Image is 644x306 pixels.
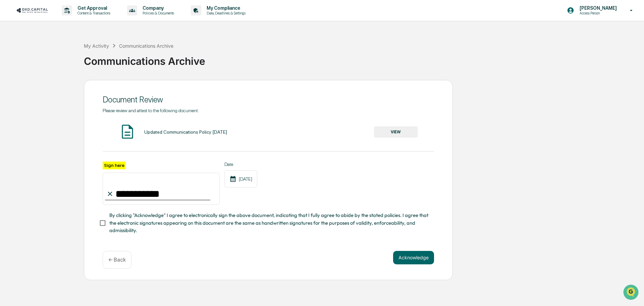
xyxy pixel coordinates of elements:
[72,11,114,15] p: Content & Transactions
[224,162,257,167] label: Date
[201,5,249,11] p: My Compliance
[7,51,19,63] img: 1746055101610-c473b297-6a78-478c-a979-82029cc54cd1
[114,53,122,61] button: Start new chat
[574,5,620,11] p: [PERSON_NAME]
[574,11,620,15] p: Access Person
[201,11,249,15] p: Data, Deadlines & Settings
[46,82,86,94] a: 🗄️Attestations
[13,85,43,91] span: Preclearance
[47,114,81,119] a: Powered byPylon
[72,5,114,11] p: Get Approval
[16,7,48,13] img: logo
[55,85,83,91] span: Attestations
[23,58,85,63] div: We're available if you need us!
[23,51,110,58] div: Start new chat
[137,11,177,15] p: Policies & Documents
[393,251,434,264] button: Acknowledge
[103,108,199,113] span: Please review and attest to the following document.
[67,114,81,119] span: Pylon
[103,95,434,104] div: Document Review
[7,98,12,103] div: 🔎
[374,126,418,138] button: VIEW
[84,50,641,67] div: Communications Archive
[7,14,122,25] p: How can we help?
[4,82,46,94] a: 🖐️Preclearance
[84,43,109,49] div: My Activity
[144,129,227,135] div: Updated Communications Policy [DATE]
[7,85,12,91] div: 🖐️
[49,85,54,91] div: 🗄️
[109,212,429,234] span: By clicking "Acknowledge" I agree to electronically sign the above document, indicating that I fu...
[119,123,136,140] img: Document Icon
[4,95,45,107] a: 🔎Data Lookup
[13,97,42,104] span: Data Lookup
[224,170,257,187] div: [DATE]
[119,43,173,49] div: Communications Archive
[108,257,126,263] p: ← Back
[137,5,177,11] p: Company
[623,284,641,302] iframe: Open customer support
[103,162,125,169] label: Sign here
